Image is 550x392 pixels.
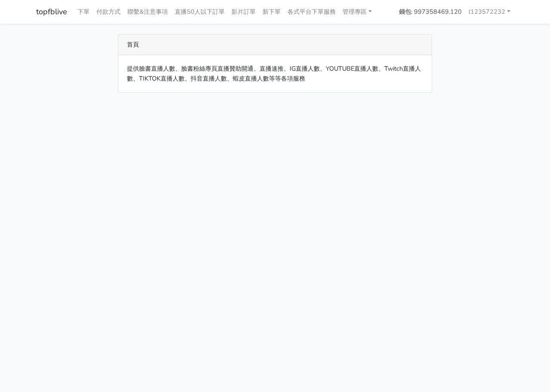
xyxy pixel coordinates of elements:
[339,3,375,20] a: 管理專區
[171,3,228,20] a: 直播50人以下訂單
[399,7,462,16] strong: 錢包: 997358469.120
[124,3,171,20] a: 聯繫&注意事項
[93,3,124,20] a: 付款方式
[36,3,67,20] a: topfblive
[259,3,284,20] a: 新下單
[74,3,93,20] a: 下單
[118,34,432,55] div: 首頁
[396,3,465,20] a: 錢包: 997358469.120
[228,3,259,20] a: 影片訂單
[118,55,432,92] div: 提供臉書直播人數、臉書粉絲專頁直播贊助開通、直播速推、IG直播人數、YOUTUBE直播人數、Twitch直播人數、TIKTOK直播人數、抖音直播人數、蝦皮直播人數等等各項服務
[284,3,339,20] a: 各式平台下單服務
[465,3,514,20] a: l123572232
